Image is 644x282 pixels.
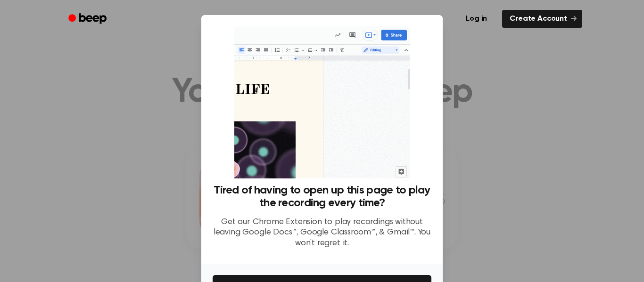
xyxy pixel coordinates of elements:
[213,217,431,249] p: Get our Chrome Extension to play recordings without leaving Google Docs™, Google Classroom™, & Gm...
[213,184,431,209] h3: Tired of having to open up this page to play the recording every time?
[62,10,115,28] a: Beep
[456,8,496,30] a: Log in
[234,26,409,178] img: Beep extension in action
[502,10,582,28] a: Create Account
